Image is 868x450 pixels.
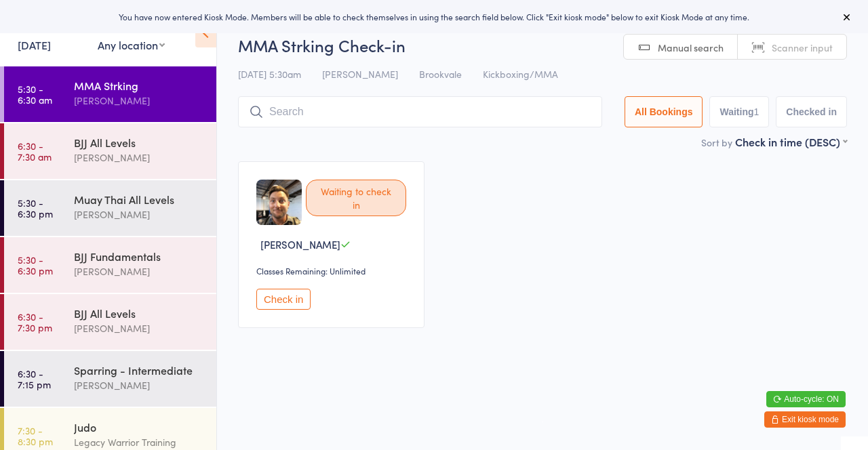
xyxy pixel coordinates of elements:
input: Search [238,96,602,127]
div: BJJ Fundamentals [74,249,205,264]
div: BJJ All Levels [74,135,205,150]
span: Manual search [658,41,724,54]
button: Waiting1 [709,96,769,127]
span: [PERSON_NAME] [260,237,340,251]
div: Waiting to check in [306,180,406,216]
img: image1691557805.png [256,180,302,225]
div: MMA Strking [74,78,205,93]
div: [PERSON_NAME] [74,377,205,393]
div: Muay Thai All Levels [74,192,205,207]
label: Sort by [701,136,732,149]
button: Check in [256,289,311,310]
button: Auto-cycle: ON [766,391,846,407]
div: [PERSON_NAME] [74,150,205,165]
div: Sparring - Intermediate [74,363,205,377]
div: Check in time (DESC) [735,134,847,149]
div: [PERSON_NAME] [74,93,205,108]
button: Exit kiosk mode [764,411,846,428]
time: 6:30 - 7:15 pm [18,368,51,390]
a: [DATE] [18,37,51,52]
time: 6:30 - 7:30 am [18,140,52,162]
div: Judo [74,420,205,434]
span: Kickboxing/MMA [483,67,558,81]
div: Any location [98,37,165,52]
a: 5:30 -6:30 pmMuay Thai All Levels[PERSON_NAME] [4,180,216,236]
a: 5:30 -6:30 amMMA Strking[PERSON_NAME] [4,66,216,122]
time: 5:30 - 6:30 am [18,83,52,105]
a: 6:30 -7:30 pmBJJ All Levels[PERSON_NAME] [4,294,216,350]
div: You have now entered Kiosk Mode. Members will be able to check themselves in using the search fie... [22,11,846,22]
time: 7:30 - 8:30 pm [18,425,53,447]
button: Checked in [776,96,847,127]
div: [PERSON_NAME] [74,264,205,279]
a: 6:30 -7:30 amBJJ All Levels[PERSON_NAME] [4,123,216,179]
span: [PERSON_NAME] [322,67,398,81]
button: All Bookings [625,96,703,127]
span: [DATE] 5:30am [238,67,301,81]
div: 1 [754,106,759,117]
h2: MMA Strking Check-in [238,34,847,56]
time: 6:30 - 7:30 pm [18,311,52,333]
div: [PERSON_NAME] [74,321,205,336]
time: 5:30 - 6:30 pm [18,197,53,219]
div: BJJ All Levels [74,306,205,321]
span: Scanner input [772,41,833,54]
a: 5:30 -6:30 pmBJJ Fundamentals[PERSON_NAME] [4,237,216,293]
span: Brookvale [419,67,462,81]
time: 5:30 - 6:30 pm [18,254,53,276]
div: Classes Remaining: Unlimited [256,265,410,277]
a: 6:30 -7:15 pmSparring - Intermediate[PERSON_NAME] [4,351,216,407]
div: [PERSON_NAME] [74,207,205,222]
